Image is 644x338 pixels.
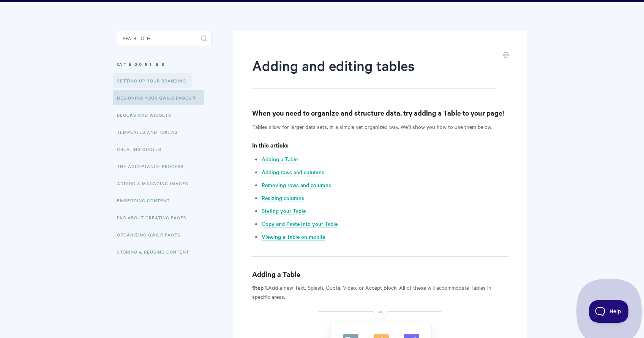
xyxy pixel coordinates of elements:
[252,56,496,89] h1: Adding and editing tables
[117,244,195,259] a: Storing & Reusing Content
[117,159,189,174] a: The Acceptance Process
[503,51,509,60] a: Print this Article
[262,220,338,228] a: Copy and Paste into your Table
[117,141,167,157] a: Creating Quotes
[262,155,298,163] a: Adding a Table
[113,90,204,105] a: Designing Your Qwilr Pages
[117,193,175,208] a: Embedding Content
[252,122,508,131] p: Tables allow for larger data sets, in a simple yet organized way. We'll show you how to use them ...
[117,210,192,225] a: FAQ About Creating Pages
[252,108,508,118] h3: When you need to organize and structure data, try adding a Table to your page!
[262,168,324,176] a: Adding rows and columns
[589,300,629,323] iframe: Toggle Customer Support
[117,176,194,191] a: Adding & Managing Images
[117,31,212,46] input: Search
[113,73,192,88] a: Setting up your Branding
[252,269,508,279] h3: Adding a Table
[252,141,289,149] strong: In this article:
[117,57,212,71] h3: Categories
[262,194,304,202] a: Resizing columns
[252,283,508,301] p: Add a new Text, Splash, Quote, Video, or Accept Block. All of these will accommodate Tables in sp...
[117,107,177,122] a: Blocks and Widgets
[252,283,268,291] strong: Step 1.
[262,207,306,215] a: Styling your Table
[262,233,325,241] a: Viewing a Table on mobile
[117,227,186,242] a: Organizing Qwilr Pages
[117,124,183,140] a: Templates and Tokens
[262,181,331,189] a: Removing rows and columns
